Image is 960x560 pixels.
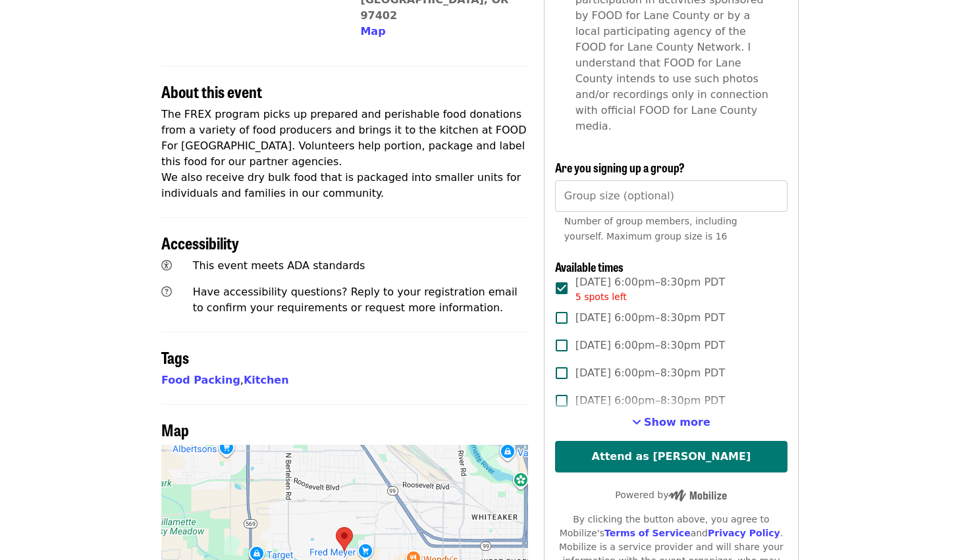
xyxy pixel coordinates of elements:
[161,231,239,254] span: Accessibility
[575,274,725,304] span: [DATE] 6:00pm–8:30pm PDT
[161,345,189,369] span: Tags
[555,441,787,472] button: Attend as [PERSON_NAME]
[564,216,737,242] span: Number of group members, including yourself. Maximum group size is 16
[708,528,780,538] a: Privacy Policy
[193,286,518,314] span: Have accessibility questions? Reply to your registration email to confirm your requirements or re...
[575,393,725,409] span: [DATE] 6:00pm–8:30pm PDT
[555,159,685,176] span: Are you signing up a group?
[575,310,725,326] span: [DATE] 6:00pm–8:30pm PDT
[575,365,725,381] span: [DATE] 6:00pm–8:30pm PDT
[555,180,787,212] input: [object Object]
[668,490,727,501] img: Powered by Mobilize
[575,338,725,353] span: [DATE] 6:00pm–8:30pm PDT
[575,292,627,302] span: 5 spots left
[555,258,624,275] span: Available times
[360,24,385,39] button: Map
[161,374,244,386] span: ,
[161,286,172,298] i: question-circle icon
[644,416,710,428] span: Show more
[161,374,240,386] a: Food Packing
[604,528,691,538] a: Terms of Service
[244,374,289,386] a: Kitchen
[161,80,262,103] span: About this event
[161,418,189,441] span: Map
[360,25,385,38] span: Map
[161,259,172,272] i: universal-access icon
[193,259,365,272] span: This event meets ADA standards
[632,415,710,430] button: See more timeslots
[615,490,727,500] span: Powered by
[161,107,528,201] p: The FREX program picks up prepared and perishable food donations from a variety of food producers...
